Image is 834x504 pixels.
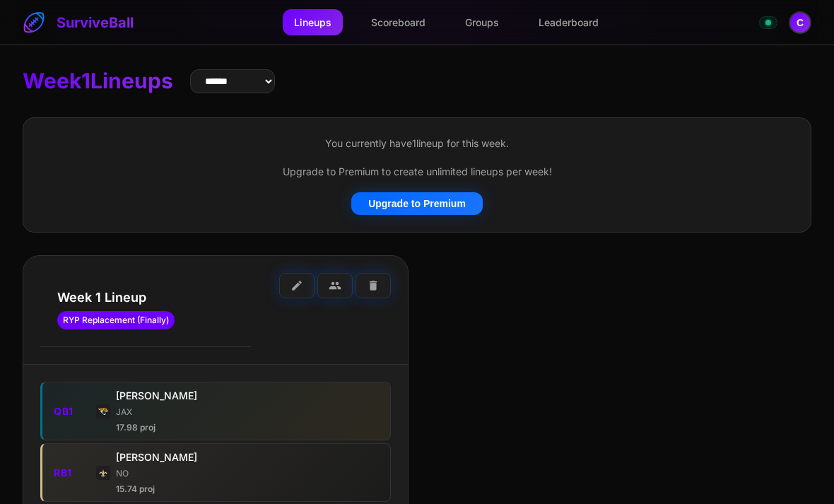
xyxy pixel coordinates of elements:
[54,404,96,418] div: QB1
[116,450,322,464] div: [PERSON_NAME]
[116,467,322,480] div: NO
[360,9,437,35] a: Scoreboard
[789,11,811,34] button: Open profile menu
[290,279,303,292] span: edit
[116,406,322,418] div: JAX
[116,388,322,403] div: [PERSON_NAME]
[279,273,315,298] button: edit
[54,465,96,480] div: RB1
[96,466,110,480] img: NO logo
[116,484,155,494] span: 15.74 proj
[317,273,353,298] button: group
[57,311,175,329] span: RYP Replacement (Finally)
[23,11,45,34] img: SurviveBall
[356,273,391,298] button: delete
[329,279,341,292] span: group
[96,404,110,418] img: JAX logo
[283,9,343,35] a: Lineups
[40,135,794,153] p: You currently have 1 lineup for this week.
[23,68,173,95] h1: Week 1 Lineups
[527,9,610,35] a: Leaderboard
[40,163,794,181] p: Upgrade to Premium to create unlimited lineups per week!
[351,192,483,215] button: Upgrade to Premium
[57,290,234,306] h3: Week 1 Lineup
[367,279,380,292] span: delete
[454,9,510,35] a: Groups
[116,422,155,433] span: 17.98 proj
[23,11,134,34] a: SurviveBall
